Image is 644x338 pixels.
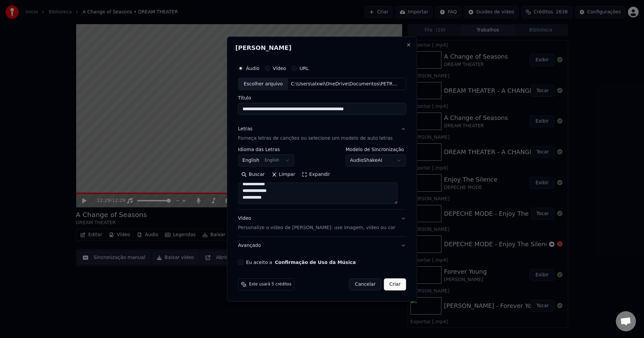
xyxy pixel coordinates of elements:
button: Limpar [268,170,299,180]
button: Avançado [238,237,406,254]
div: Letras [238,126,253,133]
label: Eu aceito a [246,260,356,265]
h2: [PERSON_NAME] [235,45,409,51]
label: Idioma das Letras [238,147,294,152]
label: Áudio [246,66,260,71]
button: Expandir [299,170,333,180]
label: URL [300,66,309,71]
button: Eu aceito a [275,260,356,265]
label: Modelo de Sincronização [345,147,406,152]
button: VídeoPersonalize o vídeo de [PERSON_NAME]: use imagem, vídeo ou cor [238,210,406,237]
button: Buscar [238,170,268,180]
button: Criar [384,278,406,290]
label: Vídeo [273,66,286,71]
div: Vídeo [238,215,395,231]
p: Forneça letras de canções ou selecione um modelo de auto letras [238,135,393,142]
div: LetrasForneça letras de canções ou selecione um modelo de auto letras [238,147,406,210]
button: LetrasForneça letras de canções ou selecione um modelo de auto letras [238,121,406,147]
span: Este usará 5 créditos [249,282,291,287]
div: Escolher arquivo [238,78,288,90]
p: Personalize o vídeo de [PERSON_NAME]: use imagem, vídeo ou cor [238,224,395,231]
button: Cancelar [349,278,381,290]
label: Título [238,96,406,100]
div: C:\Users\alxwi\OneDrive\Documentos\PETROPOLIS\KARAOKE_ESPECIAL\[PERSON_NAME] - I Wanna Dance with... [288,81,402,87]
